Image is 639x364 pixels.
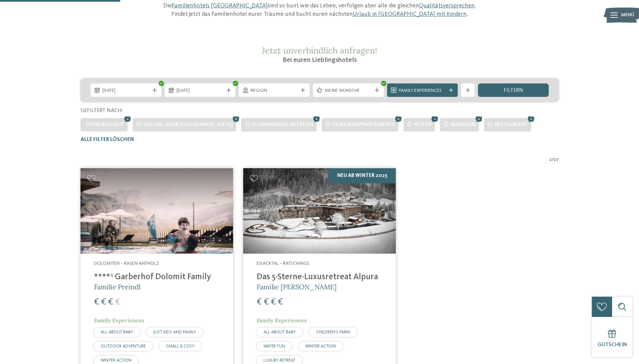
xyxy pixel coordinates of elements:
[172,3,268,9] a: Familienhotels [GEOGRAPHIC_DATA]
[94,317,144,324] span: Family Experiences
[251,87,298,94] span: Region
[160,2,480,19] p: Die sind so bunt wie das Leben, verfolgen aber alle die gleichen . Findet jetzt das Familienhotel...
[153,330,196,334] span: JUST KIDS AND FAMILY
[257,298,262,306] span: €
[94,283,140,291] span: Familie Preindl
[243,168,396,254] img: Familienhotels gesucht? Hier findet ihr die besten!
[271,298,276,306] span: €
[263,330,296,334] span: ALL ABOUT BABY
[554,156,559,163] span: 27
[504,88,523,93] span: filtern
[252,122,313,128] span: Schwimmbad im Freien
[592,317,632,357] a: Gutschein
[81,137,134,142] span: Alle Filter löschen
[102,87,150,94] span: [DATE]
[101,344,146,349] span: OUTDOOR ADVENTURE
[549,156,552,163] span: 2
[94,298,99,306] span: €
[81,108,123,113] span: Gefiltert nach:
[166,344,194,349] span: SMALL & COSY
[495,122,528,128] span: Restaurant
[94,272,220,282] h4: ****ˢ Garberhof Dolomit Family
[283,57,357,64] span: Bei euren Lieblingshotels
[257,261,309,266] span: Eisacktal – Ratschings
[143,122,233,128] span: Hallen- oder [GEOGRAPHIC_DATA]
[101,298,106,306] span: €
[101,358,131,363] span: WINTER ACTION
[552,156,554,163] span: /
[257,272,382,282] h4: Das 5-Sterne-Luxusretreat Alpura
[257,283,337,291] span: Familie [PERSON_NAME]
[278,298,283,306] span: €
[263,344,285,349] span: WATER FUN
[414,122,432,128] span: Reiten
[81,168,233,254] img: Familienhotels gesucht? Hier findet ihr die besten!
[101,330,133,334] span: ALL ABOUT BABY
[264,298,269,306] span: €
[325,87,372,94] span: Meine Wünsche
[108,298,113,306] span: €
[305,344,336,349] span: WINTER ACTION
[399,87,446,94] span: Family Experiences
[263,358,295,363] span: LUXURY RETREAT
[262,45,377,56] span: Jetzt unverbindlich anfragen!
[316,330,350,334] span: CHILDREN’S FARM
[86,122,124,128] span: Öffnungszeit
[94,261,159,266] span: Dolomiten – Rasen-Antholz
[451,122,476,128] span: Wandern
[353,11,467,17] a: Urlaub in [GEOGRAPHIC_DATA] mit Kindern
[177,87,224,94] span: [DATE]
[257,317,307,324] span: Family Experiences
[598,342,627,348] span: Gutschein
[419,3,475,9] a: Qualitätsversprechen
[115,298,120,306] span: €
[332,122,395,128] span: Familienappartements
